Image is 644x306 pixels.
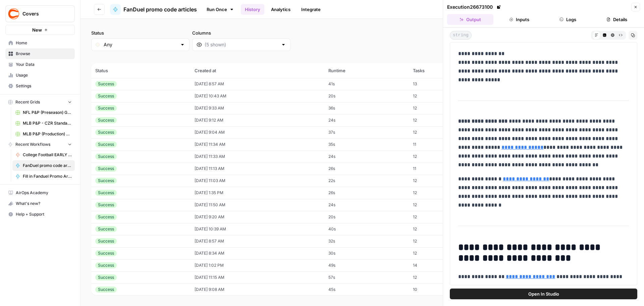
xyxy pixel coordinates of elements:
[191,126,325,138] td: [DATE] 9:04 AM
[95,250,117,256] div: Success
[191,271,325,283] td: [DATE] 11:15 AM
[95,178,117,184] div: Success
[91,51,633,63] span: (84 records)
[15,99,40,105] span: Recent Grids
[5,48,75,59] a: Browse
[324,259,409,271] td: 49s
[95,226,117,232] div: Success
[324,187,409,199] td: 26s
[191,102,325,114] td: [DATE] 9:33 AM
[22,10,63,17] span: Covers
[409,126,475,138] td: 12
[5,187,75,198] a: AirOps Academy
[95,154,117,160] div: Success
[16,61,72,68] span: Your Data
[12,171,75,182] a: Fill in Fanduel Promo Article
[191,199,325,211] td: [DATE] 11:50 AM
[324,199,409,211] td: 24s
[191,63,325,78] th: Created at
[5,25,75,35] button: New
[409,138,475,150] td: 11
[192,30,290,36] label: Columns
[110,4,197,15] a: FanDuel promo code articles
[95,190,117,196] div: Success
[6,199,74,209] div: What's new?
[5,139,75,149] button: Recent Workflows
[95,93,117,99] div: Success
[104,41,177,48] input: Any
[5,198,75,209] button: What's new?
[95,81,117,87] div: Success
[191,235,325,247] td: [DATE] 8:57 AM
[91,30,190,36] label: Status
[447,14,493,25] button: Output
[191,90,325,102] td: [DATE] 10:43 AM
[15,141,50,147] span: Recent Workflows
[5,209,75,220] button: Help + Support
[95,129,117,135] div: Success
[409,247,475,259] td: 12
[16,72,72,78] span: Usage
[5,81,75,91] a: Settings
[123,5,197,13] span: FanDuel promo code articles
[16,190,72,196] span: AirOps Academy
[324,283,409,296] td: 45s
[95,166,117,172] div: Success
[324,163,409,175] td: 26s
[95,202,117,208] div: Success
[409,211,475,223] td: 12
[324,63,409,78] th: Runtime
[191,247,325,259] td: [DATE] 8:34 AM
[324,90,409,102] td: 20s
[409,187,475,199] td: 12
[409,90,475,102] td: 12
[12,149,75,160] a: College Football EARLY LEANS (Production)
[12,118,75,129] a: MLB P&P - CZR Standard (Production) Grid (1)
[191,223,325,235] td: [DATE] 10:39 AM
[324,126,409,138] td: 37s
[95,105,117,111] div: Success
[324,150,409,163] td: 24s
[191,138,325,150] td: [DATE] 11:34 AM
[8,8,20,20] img: Covers Logo
[324,175,409,187] td: 22s
[191,114,325,126] td: [DATE] 9:12 AM
[409,283,475,296] td: 10
[95,287,117,293] div: Success
[409,163,475,175] td: 11
[95,214,117,220] div: Success
[545,14,591,25] button: Logs
[409,114,475,126] td: 12
[12,129,75,139] a: MLB P&P (Production) Grid (5)
[324,211,409,223] td: 20s
[205,41,278,48] input: (5 shown)
[241,4,264,15] a: History
[409,175,475,187] td: 12
[16,51,72,57] span: Browse
[191,211,325,223] td: [DATE] 9:20 AM
[191,283,325,296] td: [DATE] 9:08 AM
[23,131,72,137] span: MLB P&P (Production) Grid (5)
[409,78,475,90] td: 13
[409,102,475,114] td: 12
[191,163,325,175] td: [DATE] 11:13 AM
[95,262,117,268] div: Success
[324,235,409,247] td: 32s
[5,5,75,22] button: Workspace: Covers
[324,114,409,126] td: 24s
[91,63,191,78] th: Status
[528,291,559,297] span: Open In Studio
[324,138,409,150] td: 35s
[409,271,475,283] td: 12
[409,223,475,235] td: 12
[324,223,409,235] td: 40s
[409,235,475,247] td: 12
[191,175,325,187] td: [DATE] 11:03 AM
[5,38,75,48] a: Home
[16,40,72,46] span: Home
[12,107,75,118] a: NFL P&P (Preseason) Grid (2)
[23,152,72,158] span: College Football EARLY LEANS (Production)
[23,173,72,179] span: Fill in Fanduel Promo Article
[324,78,409,90] td: 41s
[297,4,325,15] a: Integrate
